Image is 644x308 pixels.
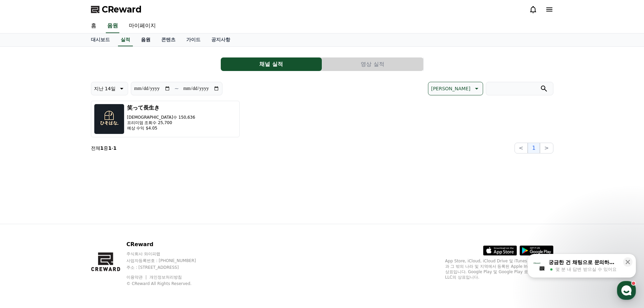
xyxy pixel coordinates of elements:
a: CReward [91,4,142,15]
a: 이용약관 [126,275,148,280]
p: [PERSON_NAME] [431,84,470,93]
button: 笑って長生き [DEMOGRAPHIC_DATA]수 150,636 프리미엄 조회수 25,700 예상 수익 $4.05 [91,101,240,137]
button: < [515,143,528,153]
button: [PERSON_NAME] [428,82,483,95]
p: 예상 수익 $4.05 [127,125,195,131]
p: 전체 중 - [91,145,117,151]
p: 사업자등록번호 : [PHONE_NUMBER] [126,258,209,263]
button: > [540,143,553,153]
strong: 1 [108,145,112,151]
p: [DEMOGRAPHIC_DATA]수 150,636 [127,115,195,120]
a: 공지사항 [206,33,236,46]
button: 지난 14일 [91,82,128,95]
span: 대화 [62,225,70,230]
a: 영상 실적 [322,57,424,71]
a: 홈 [2,214,45,231]
span: 설정 [104,224,113,230]
p: 주식회사 와이피랩 [126,251,209,257]
a: 마이페이지 [123,19,161,33]
h3: 笑って長生き [127,104,195,112]
p: CReward [126,240,209,248]
p: 주소 : [STREET_ADDRESS] [126,265,209,270]
a: 가이드 [181,33,206,46]
a: 음원 [106,19,119,33]
a: 홈 [86,19,102,33]
a: 대시보드 [86,33,115,46]
p: 프리미엄 조회수 25,700 [127,120,195,125]
strong: 1 [113,145,117,151]
a: 채널 실적 [221,57,322,71]
button: 1 [528,143,540,153]
button: 채널 실적 [221,57,322,71]
a: 콘텐츠 [156,33,181,46]
p: © CReward All Rights Reserved. [126,281,209,286]
a: 설정 [87,214,130,231]
span: CReward [102,4,142,15]
img: 笑って長生き [94,104,124,134]
span: 홈 [21,224,25,230]
button: 영상 실적 [322,57,423,71]
p: ~ [174,85,179,93]
a: 대화 [45,214,87,231]
p: 지난 14일 [94,84,116,93]
a: 개인정보처리방침 [149,275,182,280]
a: 음원 [136,33,156,46]
p: App Store, iCloud, iCloud Drive 및 iTunes Store는 미국과 그 밖의 나라 및 지역에서 등록된 Apple Inc.의 서비스 상표입니다. Goo... [445,258,553,280]
a: 실적 [118,33,133,46]
strong: 1 [100,145,104,151]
